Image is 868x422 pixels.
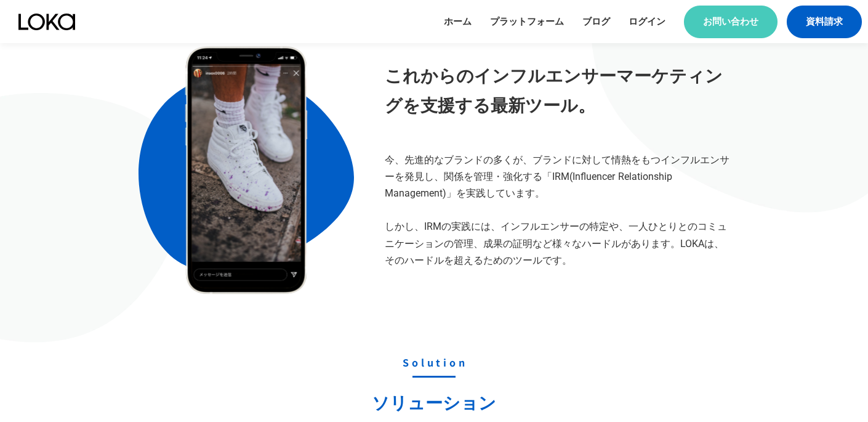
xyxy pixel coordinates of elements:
a: プラットフォーム [490,15,564,28]
h2: ソリューション [372,390,496,414]
a: ブログ [582,15,610,28]
a: ホーム [444,15,472,28]
a: お問い合わせ [684,6,778,38]
p: これからのインフルエンサーマーケティングを支援する最新ツール。 [385,62,729,120]
a: ログイン [629,15,665,28]
a: 資料請求 [787,6,862,38]
p: 今、先進的なブランドの多くが、ブランドに対して情熱をもつインフルエンサーを発見し、関係を管理・強化する「IRM(Influencer Relationship Management)」を実践して... [385,152,729,269]
p: Solution [400,355,467,369]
